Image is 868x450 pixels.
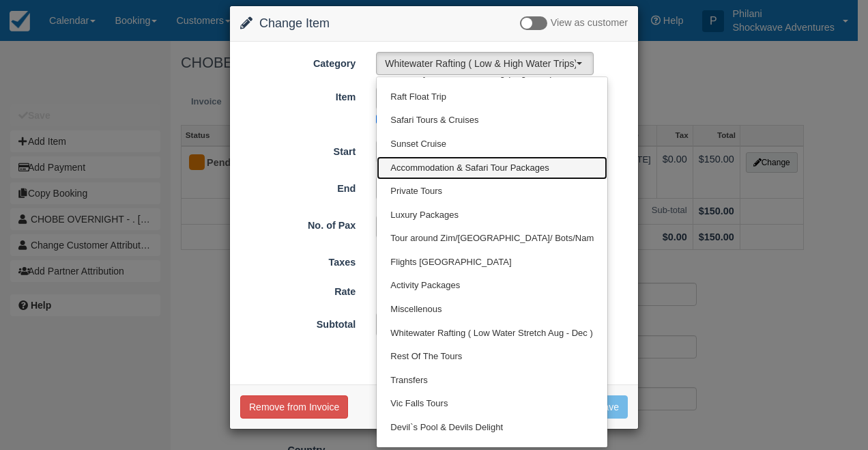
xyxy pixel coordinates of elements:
[230,251,366,270] label: Taxes
[390,209,459,222] span: Luxury Packages
[390,350,462,363] span: Rest Of The Tours
[230,313,366,332] label: Subtotal
[390,279,460,292] span: Activity Packages
[390,185,442,198] span: Private Tours
[390,327,592,340] span: Whitewater Rafting ( Low Water Stretch Aug - Dec )
[390,374,427,387] span: Transfers
[230,52,366,71] label: Category
[230,177,366,196] label: End
[240,395,348,419] button: Remove from Invoice
[390,303,442,316] span: Miscellenous
[259,16,330,30] span: Change Item
[385,57,576,70] span: Whitewater Rafting ( Low & High Water Trips)
[230,214,366,233] label: No. of Pax
[230,140,366,159] label: Start
[551,18,628,29] span: View as customer
[390,162,549,175] span: Accommodation & Safari Tour Packages
[390,421,503,434] span: Devil`s Pool & Devils Delight
[390,397,448,410] span: Vic Falls Tours
[390,114,478,127] span: Safari Tours & Cruises
[390,138,446,151] span: Sunset Cruise
[366,281,638,304] div: 1 @ $150.00
[230,85,366,104] label: Item
[390,232,594,245] span: Tour around Zim/[GEOGRAPHIC_DATA]/ Bots/Nam
[390,91,446,104] span: Raft Float Trip
[588,395,628,419] button: Save
[230,280,366,299] label: Rate
[390,256,511,269] span: Flights [GEOGRAPHIC_DATA]
[376,52,594,75] button: Whitewater Rafting ( Low & High Water Trips)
